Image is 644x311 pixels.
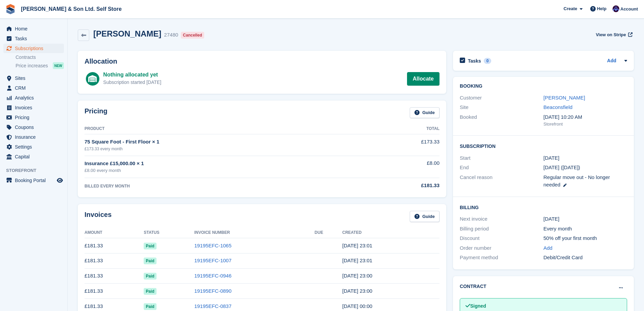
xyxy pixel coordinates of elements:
a: [PERSON_NAME] [544,95,585,101]
span: Storefront [6,167,67,174]
span: Home [15,24,55,34]
div: Nothing allocated yet [103,71,161,79]
time: 2024-09-27 23:00:51 UTC [342,303,372,309]
span: Sites [15,73,55,83]
td: £181.33 [85,238,144,253]
span: Paid [144,258,156,264]
a: menu [3,142,64,152]
div: Subscription started [DATE] [103,79,161,86]
time: 2024-12-27 23:01:00 UTC [342,258,372,263]
a: menu [3,24,64,34]
div: Signed [466,303,621,310]
th: Due [315,227,342,238]
span: CRM [15,83,55,93]
div: NEW [53,62,64,69]
a: Guide [410,211,439,222]
a: Allocate [407,72,439,86]
td: £173.33 [369,134,439,156]
span: Invoices [15,103,55,112]
span: Subscriptions [15,44,55,53]
span: Insurance [15,132,55,142]
a: View on Stripe [593,29,634,40]
td: £181.33 [85,253,144,268]
div: Insurance £15,000.00 × 1 [85,160,369,168]
span: Capital [15,152,55,161]
td: £181.33 [85,268,144,284]
span: Create [564,5,577,12]
span: View on Stripe [596,31,626,38]
h2: Booking [460,84,627,89]
td: £8.00 [369,156,439,178]
div: Customer [460,94,543,102]
th: Created [342,227,439,238]
a: menu [3,73,64,83]
span: Coupons [15,123,55,132]
div: £173.33 every month [85,146,369,152]
h2: Subscription [460,142,627,149]
div: Booked [460,113,543,128]
div: Site [460,104,543,111]
a: [PERSON_NAME] & Son Ltd. Self Store [18,3,124,15]
h2: Contract [460,283,486,290]
h2: Pricing [85,107,108,118]
div: Cancel reason [460,174,543,189]
th: Invoice Number [194,227,315,238]
img: Josey Kitching [613,5,619,12]
time: 2024-10-27 23:00:45 UTC [342,288,372,294]
a: menu [3,83,64,93]
span: Settings [15,142,55,152]
span: Paid [144,288,156,295]
span: Regular move out - No longer needed [544,174,610,188]
span: Analytics [15,93,55,103]
h2: Allocation [85,58,439,65]
a: 19195EFC-0890 [194,288,232,294]
span: Price increases [16,63,48,69]
div: End [460,164,543,172]
a: Add [544,244,553,252]
th: Amount [85,227,144,238]
a: menu [3,123,64,132]
h2: Invoices [85,211,112,222]
div: 27480 [164,31,178,39]
span: Account [620,6,638,13]
span: Tasks [15,34,55,43]
div: £181.33 [369,182,439,190]
span: Booking Portal [15,176,55,185]
th: Status [144,227,194,238]
div: Discount [460,235,543,242]
div: Next invoice [460,215,543,223]
a: 19195EFC-1065 [194,243,232,248]
a: menu [3,113,64,122]
h2: Billing [460,204,627,210]
div: Order number [460,244,543,252]
div: [DATE] 10:20 AM [544,113,627,121]
a: 19195EFC-0837 [194,303,232,309]
a: Add [607,57,616,65]
span: Pricing [15,113,55,122]
a: menu [3,103,64,112]
div: [DATE] [544,215,627,223]
a: 19195EFC-0946 [194,273,232,279]
span: Help [597,5,606,12]
div: Debit/Credit Card [544,254,627,262]
a: menu [3,34,64,43]
th: Product [85,124,369,134]
time: 2024-11-27 23:00:42 UTC [342,273,372,279]
span: Paid [144,243,156,249]
div: Cancelled [181,32,204,39]
a: 19195EFC-1007 [194,258,232,263]
a: Price increases NEW [16,62,64,69]
a: menu [3,93,64,103]
div: Every month [544,225,627,233]
time: 2025-01-27 23:01:08 UTC [342,243,372,248]
a: Preview store [56,176,64,184]
div: Billing period [460,225,543,233]
a: menu [3,176,64,185]
div: £8.00 every month [85,167,369,174]
a: Beaconsfield [544,104,573,110]
h2: [PERSON_NAME] [93,29,161,38]
div: BILLED EVERY MONTH [85,183,369,189]
span: [DATE] ([DATE]) [544,164,580,170]
div: 50% off your first month [544,235,627,242]
a: menu [3,44,64,53]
